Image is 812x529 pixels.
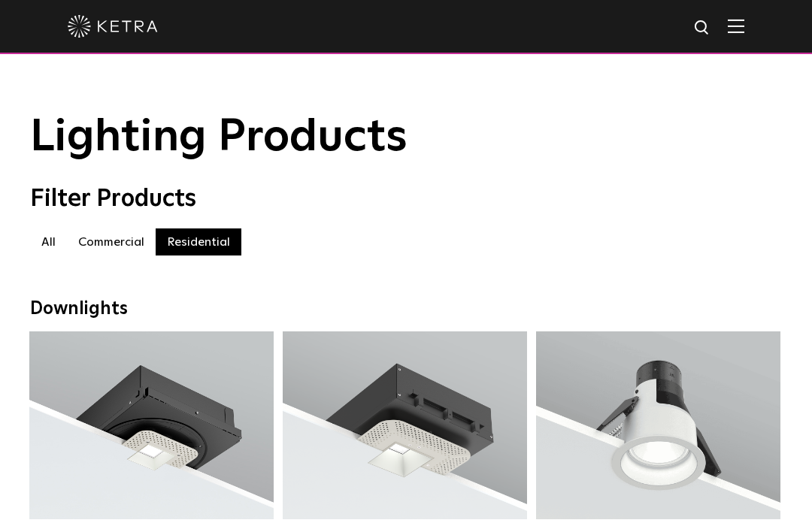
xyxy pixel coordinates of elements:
[693,19,712,38] img: search icon
[30,228,67,255] label: All
[156,228,241,255] label: Residential
[67,228,156,255] label: Commercial
[30,185,782,213] div: Filter Products
[30,298,782,320] div: Downlights
[30,115,408,160] span: Lighting Products
[728,19,744,33] img: Hamburger%20Nav.svg
[68,15,158,38] img: ketra-logo-2019-white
